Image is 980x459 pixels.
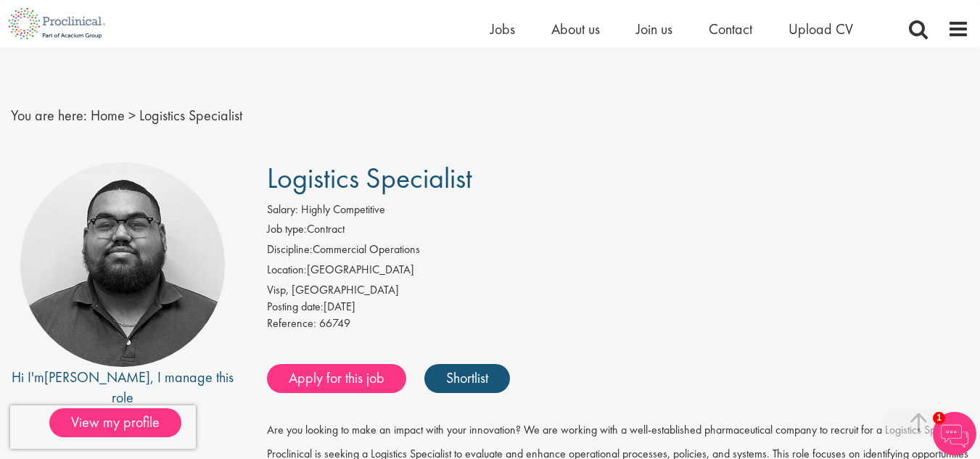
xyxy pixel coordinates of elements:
[788,20,853,38] a: Upload CV
[267,299,969,315] div: [DATE]
[267,221,969,241] li: Contract
[128,106,136,125] span: >
[267,422,969,439] p: Are you looking to make an impact with your innovation? We are working with a well-established ph...
[139,106,242,125] span: Logistics Specialist
[551,20,600,38] a: About us
[490,20,515,38] a: Jobs
[267,282,969,299] div: Visp, [GEOGRAPHIC_DATA]
[267,202,298,218] label: Salary:
[267,262,307,278] label: Location:
[267,262,969,282] li: [GEOGRAPHIC_DATA]
[267,315,316,332] label: Reference:
[10,405,196,449] iframe: reCAPTCHA
[636,20,672,38] a: Join us
[267,221,307,238] label: Job type:
[267,241,313,258] label: Discipline:
[319,315,350,331] span: 66749
[267,160,472,197] span: Logistics Specialist
[91,106,125,125] a: breadcrumb link
[933,412,976,455] img: Chatbot
[267,299,324,314] span: Posting date:
[11,106,87,125] span: You are here:
[424,364,510,393] a: Shortlist
[301,202,385,217] span: Highly Competitive
[44,368,150,386] a: [PERSON_NAME]
[709,20,752,38] a: Contact
[267,241,969,262] li: Commercial Operations
[11,367,234,408] div: Hi I'm , I manage this role
[267,364,406,393] a: Apply for this job
[20,162,225,367] img: imeage of recruiter Ashley Bennett
[933,412,945,424] span: 1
